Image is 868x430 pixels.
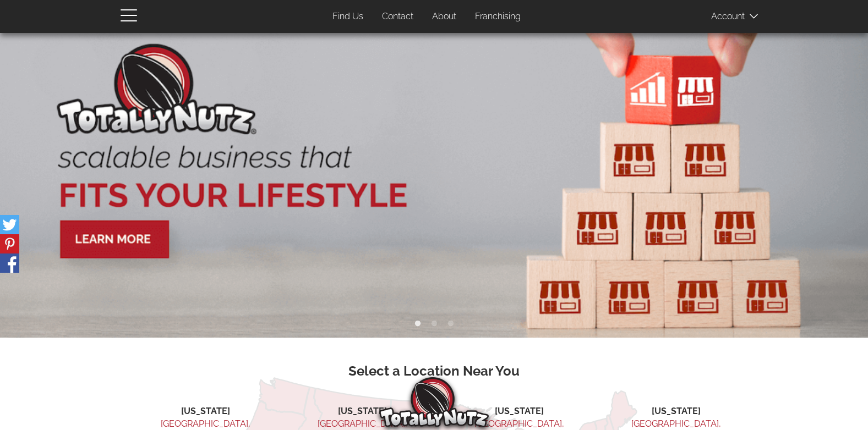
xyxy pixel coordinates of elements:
button: 3 of 3 [445,318,456,329]
li: [US_STATE] [142,405,269,418]
a: Franchising [467,6,529,27]
h3: Select a Location Near You [129,364,740,378]
img: Totally Nutz Logo [379,377,489,427]
button: 1 of 3 [412,318,423,329]
li: [US_STATE] [456,405,583,418]
li: [US_STATE] [613,405,740,418]
li: [US_STATE] [299,405,426,418]
a: Contact [374,6,422,27]
button: 2 of 3 [429,318,440,329]
a: Find Us [324,6,372,27]
a: About [424,6,465,27]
